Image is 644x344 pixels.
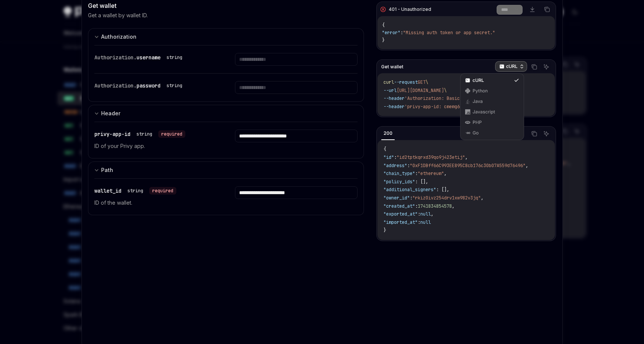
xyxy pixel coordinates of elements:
[381,64,403,70] span: Get wallet
[529,129,539,139] button: Copy the contents from the code block
[418,170,444,177] span: "ethereum"
[88,1,364,10] div: Get wallet
[382,22,385,28] span: {
[383,170,415,177] span: "chain_type"
[397,154,465,160] span: "id2tptkqrxd39qo9j423etij"
[407,163,410,169] span: :
[418,219,420,225] span: :
[418,211,420,217] span: :
[415,203,418,209] span: :
[94,54,136,61] span: Authorization.
[94,82,136,89] span: Authorization.
[88,105,364,122] button: expand input section
[541,129,551,139] button: Ask AI
[94,53,185,62] div: Authorization.username
[418,203,452,209] span: 1741834854578
[473,119,512,125] div: PHP
[460,73,524,140] div: cURL
[473,130,512,136] div: Go
[415,179,428,185] span: : [],
[101,166,113,175] div: Path
[526,163,528,169] span: ,
[383,88,397,94] span: --url
[529,62,539,72] button: Copy the contents from the code block
[394,79,418,85] span: --request
[383,211,418,217] span: "exported_at"
[495,60,527,73] button: cURL
[541,62,551,72] button: Ask AI
[383,179,415,185] span: "policy_ids"
[473,98,512,104] div: Java
[473,77,512,83] div: cURL
[383,187,436,193] span: "additional_signers"
[452,203,455,209] span: ,
[418,79,426,85] span: GET
[136,82,161,89] span: password
[465,154,468,160] span: ,
[412,195,481,201] span: "rkiz0ivz254drv1xw982v3jq"
[444,88,447,94] span: \
[94,142,217,151] p: ID of your Privy app.
[94,81,185,90] div: Authorization.password
[383,203,415,209] span: "created_at"
[158,130,185,138] div: required
[389,6,431,12] div: 401 - Unauthorized
[383,104,405,110] span: --header
[383,195,410,201] span: "owner_id"
[410,163,526,169] span: "0xF1DBff66C993EE895C8cb176c30b07A559d76496"
[473,109,512,115] div: Javascript
[506,63,518,69] p: cURL
[405,95,505,101] span: 'Authorization: Basic <encoded-value>'
[381,129,395,138] div: 200
[394,154,397,160] span: :
[94,186,176,195] div: wallet_id
[473,88,512,94] div: Python
[94,187,121,194] span: wallet_id
[88,161,364,178] button: expand input section
[136,54,161,61] span: username
[88,28,364,45] button: expand input section
[481,195,483,201] span: ,
[382,37,385,43] span: }
[444,170,447,177] span: ,
[383,154,394,160] span: "id"
[383,146,386,152] span: {
[400,30,403,36] span: :
[420,219,431,225] span: null
[382,30,400,36] span: "error"
[101,109,120,118] div: Header
[149,187,176,195] div: required
[436,187,449,193] span: : [],
[383,227,386,233] span: }
[94,130,185,139] div: privy-app-id
[383,95,405,101] span: --header
[383,79,394,85] span: curl
[415,170,418,177] span: :
[101,32,136,41] div: Authorization
[420,211,431,217] span: null
[94,131,130,137] span: privy-app-id
[542,5,552,14] button: Copy the contents from the code block
[383,163,407,169] span: "address"
[88,12,148,19] p: Get a wallet by wallet ID.
[403,30,495,36] span: "Missing auth token or app secret."
[94,198,217,207] p: ID of the wallet.
[383,219,418,225] span: "imported_at"
[410,195,412,201] span: :
[397,88,444,94] span: [URL][DOMAIN_NAME]
[405,104,512,110] span: 'privy-app-id: cmemg6xp200dsju0dwpwgs73p'
[426,79,428,85] span: \
[431,211,433,217] span: ,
